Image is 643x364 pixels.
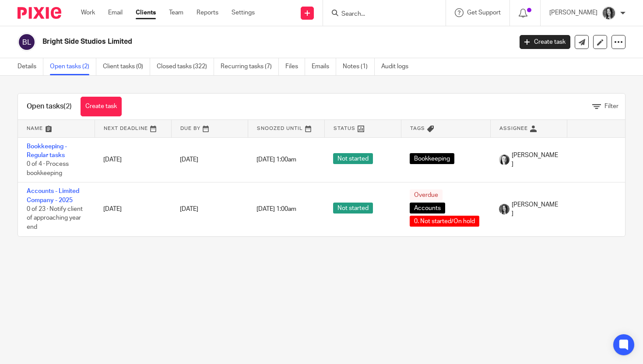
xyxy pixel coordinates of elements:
[197,8,218,17] a: Reports
[50,58,96,75] a: Open tasks (2)
[180,206,198,212] span: [DATE]
[333,153,373,164] span: Not started
[180,157,198,163] span: [DATE]
[285,58,305,75] a: Files
[512,151,558,169] span: [PERSON_NAME]
[42,37,414,46] h2: Bright Side Studios Limited
[410,203,445,213] span: Accounts
[257,126,303,131] span: Snoozed Until
[512,200,558,218] span: [PERSON_NAME]
[341,10,419,18] input: Search
[95,137,171,182] td: [DATE]
[232,8,255,17] a: Settings
[410,153,454,164] span: Bookkeeping
[169,8,183,17] a: Team
[103,58,150,75] a: Client tasks (0)
[81,97,122,116] a: Create task
[499,204,509,214] img: brodie%203%20small.jpg
[381,58,415,75] a: Audit logs
[136,8,156,17] a: Clients
[467,10,501,16] span: Get Support
[604,103,618,109] span: Filter
[27,102,72,111] h1: Open tasks
[602,6,616,20] img: brodie%203%20small.jpg
[410,189,443,200] span: Overdue
[343,58,375,75] a: Notes (1)
[312,58,336,75] a: Emails
[95,182,171,236] td: [DATE]
[18,58,43,75] a: Details
[18,7,61,19] img: Pixie
[256,157,296,163] span: [DATE] 1:00am
[221,58,279,75] a: Recurring tasks (7)
[81,8,95,17] a: Work
[333,203,373,213] span: Not started
[27,161,69,176] span: 0 of 4 · Process bookkeeping
[520,35,570,49] a: Create task
[27,188,79,203] a: Accounts - Limited Company - 2025
[410,216,479,227] span: 0. Not started/On hold
[27,143,67,158] a: Bookkeeping - Regular tasks
[18,33,36,51] img: svg%3E
[108,8,123,17] a: Email
[63,103,72,110] span: (2)
[27,206,83,230] span: 0 of 23 · Notify client of approaching year end
[410,126,425,131] span: Tags
[499,154,509,165] img: T1JH8BBNX-UMG48CW64-d2649b4fbe26-512.png
[549,8,597,17] p: [PERSON_NAME]
[157,58,214,75] a: Closed tasks (322)
[334,126,355,131] span: Status
[256,206,296,212] span: [DATE] 1:00am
